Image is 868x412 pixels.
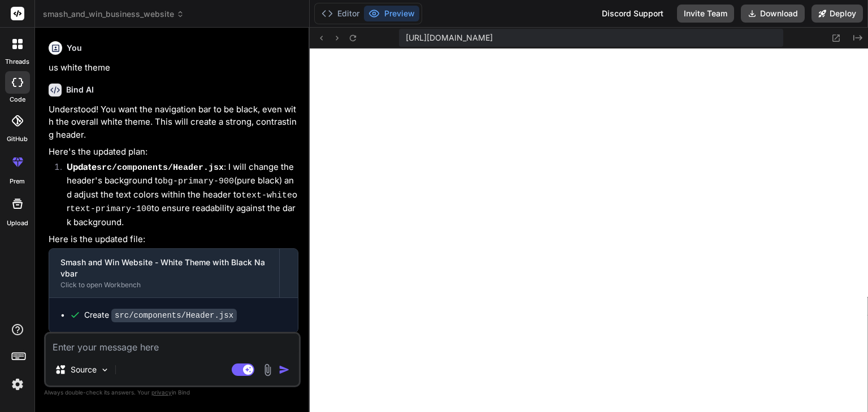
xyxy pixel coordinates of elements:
p: Understood! You want the navigation bar to be black, even with the overall white theme. This will... [49,103,298,142]
code: src/components/Header.jsx [97,163,224,173]
div: Discord Support [595,5,670,23]
h6: You [67,42,82,54]
p: Always double-check its answers. Your in Bind [44,387,301,398]
img: icon [279,364,290,375]
button: Smash and Win Website - White Theme with Black NavbarClick to open Workbench [49,249,279,297]
p: Source [71,364,97,375]
button: Invite Team [677,5,734,23]
label: threads [5,57,29,67]
iframe: Preview [310,49,868,412]
span: privacy [151,389,172,396]
span: [URL][DOMAIN_NAME] [406,32,493,43]
label: code [10,95,25,104]
div: Click to open Workbench [60,280,268,290]
p: Here is the updated file: [49,233,298,246]
strong: Update [67,161,224,172]
span: smash_and_win_business_website [43,8,184,20]
button: Editor [317,6,364,21]
div: Smash and Win Website - White Theme with Black Navbar [60,257,268,279]
button: Deploy [811,5,863,23]
button: Download [741,5,805,23]
code: bg-primary-900 [163,177,234,186]
code: text-primary-100 [70,204,151,214]
p: us white theme [49,62,298,74]
label: prem [10,177,25,186]
img: settings [8,375,27,394]
h6: Bind AI [66,84,94,95]
p: Here's the updated plan: [49,146,298,159]
li: : I will change the header's background to (pure black) and adjust the text colors within the hea... [58,161,298,229]
img: Pick Models [100,365,110,375]
button: Preview [364,6,419,21]
code: text-white [241,191,292,200]
div: Create [84,309,237,321]
img: attachment [261,363,274,376]
code: src/components/Header.jsx [111,309,237,322]
label: GitHub [7,134,28,144]
label: Upload [7,218,28,228]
